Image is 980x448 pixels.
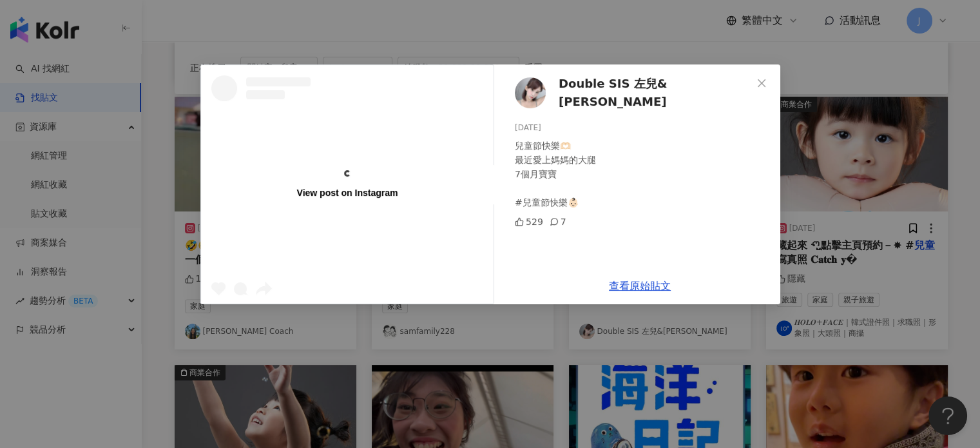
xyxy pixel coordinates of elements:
img: KOL Avatar [515,77,546,108]
a: KOL AvatarDouble SIS 左兒&[PERSON_NAME] [515,75,752,112]
button: Close [749,70,774,96]
div: 529 [515,215,543,229]
div: View post on Instagram [296,187,398,199]
span: Double SIS 左兒&[PERSON_NAME] [559,75,752,112]
div: 7 [549,215,566,229]
div: [DATE] [515,122,770,134]
a: View post on Instagram [201,65,494,304]
div: 兒童節快樂🫶🏻 最近愛上媽媽的大腿 7個月寶寶 #兒童節快樂👶🏻 [515,139,770,209]
span: close [756,78,767,88]
a: 查看原始貼文 [609,280,671,292]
